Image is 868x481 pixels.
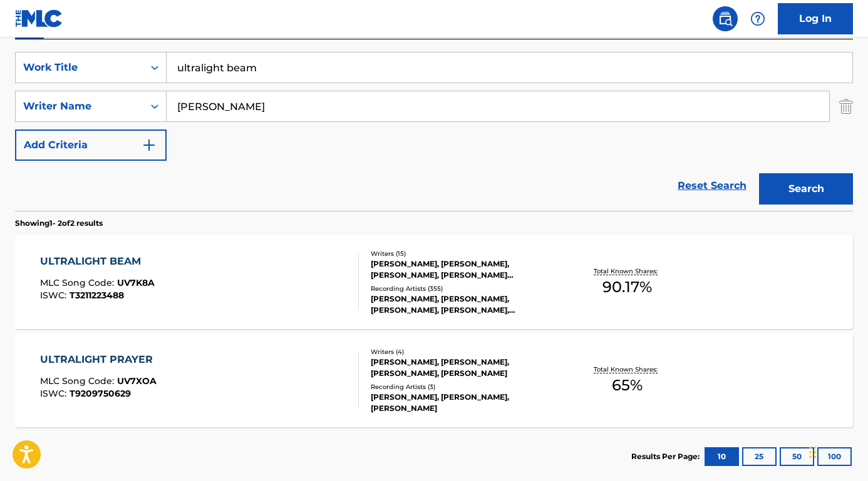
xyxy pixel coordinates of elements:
[809,433,817,471] div: Glisser
[15,52,853,211] form: Search Form
[15,9,63,28] img: MLC Logo
[371,258,558,281] div: [PERSON_NAME], [PERSON_NAME], [PERSON_NAME], [PERSON_NAME] [PERSON_NAME] [PERSON_NAME], [PERSON_N...
[713,6,738,31] a: Public Search
[70,290,124,301] span: T3211223488
[117,277,155,288] span: UV7K8A
[23,99,136,114] div: Writer Name
[745,6,770,31] div: Help
[705,447,739,466] button: 10
[15,218,103,229] p: Showing 1 - 2 of 2 results
[371,357,558,379] div: [PERSON_NAME], [PERSON_NAME], [PERSON_NAME], [PERSON_NAME]
[23,60,136,75] div: Work Title
[602,276,652,298] span: 90.17 %
[742,447,777,466] button: 25
[594,365,661,374] p: Total Known Shares:
[778,3,853,34] a: Log In
[805,421,868,481] iframe: Chat Widget
[371,284,558,293] div: Recording Artists ( 355 )
[718,11,733,26] img: search
[750,11,765,26] img: help
[371,249,558,258] div: Writers ( 15 )
[371,347,558,357] div: Writers ( 4 )
[631,451,703,462] p: Results Per Page:
[40,254,155,269] div: ULTRALIGHT BEAM
[780,447,814,466] button: 50
[839,91,853,122] img: Delete Criterion
[371,382,558,392] div: Recording Artists ( 3 )
[594,266,661,276] p: Total Known Shares:
[671,172,753,200] a: Reset Search
[612,374,643,397] span: 65 %
[40,352,159,367] div: ULTRALIGHT PRAYER
[117,375,157,387] span: UV7XOA
[15,129,167,161] button: Add Criteria
[40,388,70,399] span: ISWC :
[805,421,868,481] div: Widget de chat
[40,290,70,301] span: ISWC :
[371,293,558,316] div: [PERSON_NAME], [PERSON_NAME], [PERSON_NAME], [PERSON_NAME], [PERSON_NAME]
[759,173,853,205] button: Search
[15,333,853,427] a: ULTRALIGHT PRAYERMLC Song Code:UV7XOAISWC:T9209750629Writers (4)[PERSON_NAME], [PERSON_NAME], [PE...
[15,235,853,329] a: ULTRALIGHT BEAMMLC Song Code:UV7K8AISWC:T3211223488Writers (15)[PERSON_NAME], [PERSON_NAME], [PER...
[142,138,157,153] img: 9d2ae6d4665cec9f34b9.svg
[40,277,117,288] span: MLC Song Code :
[371,392,558,414] div: [PERSON_NAME], [PERSON_NAME], [PERSON_NAME]
[40,375,117,387] span: MLC Song Code :
[70,388,131,399] span: T9209750629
